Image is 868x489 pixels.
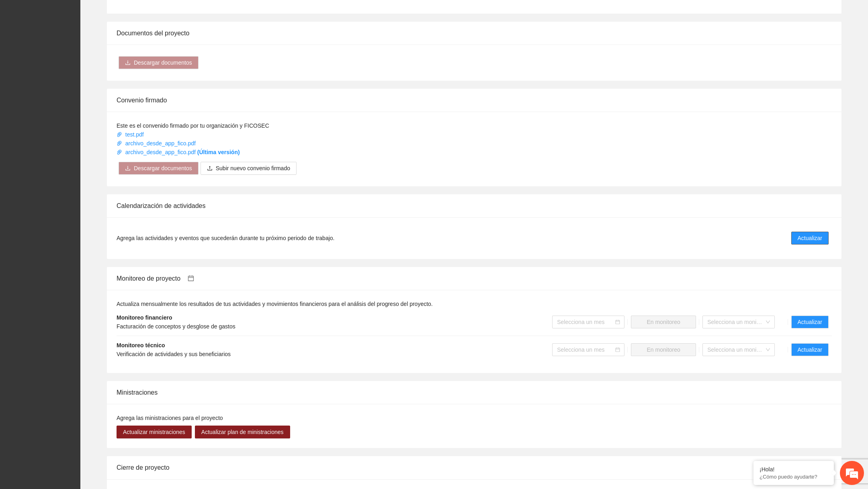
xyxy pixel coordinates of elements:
[180,275,194,282] a: calendar
[42,41,135,51] div: Chatee con nosotros ahora
[117,234,334,242] span: Agrega las actividades y eventos que sucederán durante tu próximo periodo de trabajo.
[117,141,122,146] span: paper-clip
[207,165,213,172] span: upload
[134,164,192,173] span: Descargar documentos
[195,429,290,435] a: Actualizar plan de ministraciones
[134,58,192,67] span: Descargar documentos
[117,131,145,138] a: test.pdf
[117,122,269,129] span: Este es el convenido firmado por tu organización y FICOSEC
[119,56,199,69] button: downloadDescargar documentos
[188,275,194,281] span: calendar
[117,351,231,357] span: Verificación de actividades y sus beneficiarios
[201,428,284,436] span: Actualizar plan de ministraciones
[615,347,620,352] span: calendar
[117,381,832,404] div: Ministraciones
[798,234,822,242] span: Actualizar
[47,107,111,188] span: Estamos en línea.
[117,22,832,45] div: Documentos del proyecto
[195,426,290,438] button: Actualizar plan de ministraciones
[117,149,240,155] a: archivo_desde_app_fico.pdf
[201,162,297,175] button: uploadSubir nuevo convenio firmado
[615,320,620,324] span: calendar
[117,301,433,307] span: Actualiza mensualmente los resultados de tus actividades y movimientos financieros para el anális...
[117,194,832,217] div: Calendarización de actividades
[117,140,197,147] a: archivo_desde_app_fico.pdf
[117,149,122,155] span: paper-clip
[791,316,829,328] button: Actualizar
[117,323,235,330] span: Facturación de conceptos y desglose de gastos
[197,149,240,155] strong: (Última versión)
[759,466,828,473] div: ¡Hola!
[791,343,829,356] button: Actualizar
[125,165,131,172] span: download
[201,165,297,171] span: uploadSubir nuevo convenio firmado
[117,415,223,421] span: Agrega las ministraciones para el proyecto
[117,342,165,348] strong: Monitoreo técnico
[119,162,199,175] button: downloadDescargar documentos
[759,474,828,480] p: ¿Cómo puedo ayudarte?
[791,232,829,244] button: Actualizar
[117,429,192,435] a: Actualizar ministraciones
[117,132,122,137] span: paper-clip
[132,4,151,23] div: Minimizar ventana de chat en vivo
[125,60,131,66] span: download
[798,345,822,354] span: Actualizar
[216,164,290,173] span: Subir nuevo convenio firmado
[117,267,832,290] div: Monitoreo de proyecto
[117,456,832,479] div: Cierre de proyecto
[117,314,172,321] strong: Monitoreo financiero
[117,426,192,438] button: Actualizar ministraciones
[117,89,832,112] div: Convenio firmado
[798,318,822,326] span: Actualizar
[123,428,185,436] span: Actualizar ministraciones
[4,219,153,247] textarea: Escriba su mensaje y pulse “Intro”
